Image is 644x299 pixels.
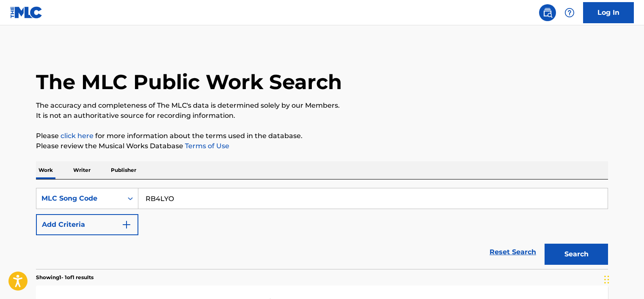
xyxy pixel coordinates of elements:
[36,188,608,269] form: Search Form
[36,131,608,141] p: Please for more information about the terms used in the database.
[36,101,608,111] p: The accuracy and completeness of The MLC's data is determined solely by our Members.
[485,243,540,261] a: Reset Search
[602,258,644,299] iframe: Chat Widget
[539,4,556,21] a: Public Search
[183,142,229,150] a: Terms of Use
[602,258,644,299] div: চ্যাট উইজেট
[61,132,94,140] a: click here
[36,274,94,281] p: Showing 1 - 1 of 1 results
[71,161,93,179] p: Writer
[561,4,578,21] div: Help
[604,267,609,292] div: টেনে আনুন
[36,141,608,151] p: Please review the Musical Works Database
[583,2,634,23] a: Log In
[542,8,553,18] img: search
[41,193,118,204] div: MLC Song Code
[36,69,342,95] h1: The MLC Public Work Search
[121,220,132,230] img: 9d2ae6d4665cec9f34b9.svg
[36,111,608,121] p: It is not an authoritative source for recording information.
[10,6,43,19] img: MLC Logo
[545,244,608,265] button: Search
[564,8,575,18] img: help
[36,214,138,235] button: Add Criteria
[108,161,139,179] p: Publisher
[36,161,55,179] p: Work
